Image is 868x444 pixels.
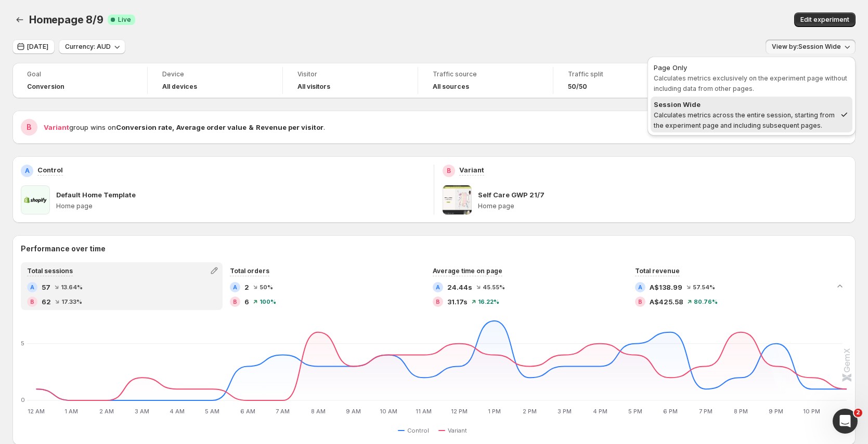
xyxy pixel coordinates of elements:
[276,408,290,415] text: 7 AM
[25,167,30,175] h2: A
[61,299,82,305] span: 17.33 %
[638,284,642,290] h2: A
[30,299,34,305] h2: B
[451,408,468,415] text: 12 PM
[568,83,587,91] span: 50/50
[693,284,715,290] span: 57.54 %
[44,123,325,131] span: group wins on .
[27,43,48,51] span: [DATE]
[558,408,572,415] text: 3 PM
[176,123,247,131] strong: Average order value
[568,69,673,92] a: Traffic split50/50
[42,297,51,307] span: 62
[568,70,673,78] span: Traffic split
[297,70,403,78] span: Visitor
[734,408,748,415] text: 8 PM
[833,279,847,293] button: Collapse chart
[833,409,858,434] iframe: Intercom live chat
[800,16,849,24] span: Edit experiment
[311,408,326,415] text: 8 AM
[628,408,642,415] text: 5 PM
[28,408,45,415] text: 12 AM
[244,297,249,307] span: 6
[438,424,471,437] button: Variant
[29,14,103,26] span: Homepage 8/9
[205,408,219,415] text: 5 AM
[162,70,268,78] span: Device
[12,39,55,54] button: [DATE]
[59,39,125,54] button: Currency: AUD
[172,123,174,131] strong: ,
[447,282,472,292] span: 24.44s
[116,123,172,131] strong: Conversion rate
[118,16,131,24] span: Live
[654,74,847,92] span: Calculates metrics exclusively on the experiment page without including data from other pages.
[398,424,433,437] button: Control
[433,267,502,275] span: Average time on page
[162,83,197,91] h4: All devices
[407,426,429,435] span: Control
[380,408,397,415] text: 10 AM
[638,299,642,305] h2: B
[99,408,114,415] text: 2 AM
[56,202,425,210] p: Home page
[56,190,136,200] p: Default Home Template
[170,408,185,415] text: 4 AM
[523,408,537,415] text: 2 PM
[654,62,849,73] div: Page Only
[230,267,269,275] span: Total orders
[30,284,34,290] h2: A
[654,111,835,129] span: Calculates metrics across the entire session, starting from the experiment page and including sub...
[162,69,268,92] a: DeviceAll devices
[416,408,432,415] text: 11 AM
[61,284,83,290] span: 13.64 %
[240,408,255,415] text: 6 AM
[12,12,27,27] button: Back
[663,408,678,415] text: 6 PM
[433,70,538,78] span: Traffic source
[448,426,467,435] span: Variant
[436,284,440,290] h2: A
[64,408,78,415] text: 1 AM
[654,99,836,110] div: Session Wide
[260,299,276,305] span: 100 %
[65,43,111,51] span: Currency: AUD
[769,408,783,415] text: 9 PM
[443,185,472,214] img: Self Care GWP 21/7
[297,83,330,91] h4: All visitors
[21,396,25,403] text: 0
[233,299,237,305] h2: B
[27,83,64,91] span: Conversion
[447,167,451,175] h2: B
[650,297,683,307] span: A$425.58
[433,83,469,91] h4: All sources
[593,408,607,415] text: 4 PM
[478,202,847,210] p: Home page
[447,297,468,307] span: 31.17s
[694,299,718,305] span: 80.76 %
[21,244,847,254] h2: Performance over time
[249,123,254,131] strong: &
[436,299,440,305] h2: B
[27,69,133,92] a: GoalConversion
[433,69,538,92] a: Traffic sourceAll sources
[297,69,403,92] a: VisitorAll visitors
[854,409,862,417] span: 2
[766,39,856,54] button: View by:Session Wide
[21,185,50,214] img: Default Home Template
[488,408,501,415] text: 1 PM
[772,43,841,51] span: View by: Session Wide
[233,284,237,290] h2: A
[794,12,856,27] button: Edit experiment
[803,408,820,415] text: 10 PM
[244,282,249,292] span: 2
[459,165,484,175] p: Variant
[346,408,361,415] text: 9 AM
[478,299,499,305] span: 16.22 %
[650,282,682,292] span: A$138.99
[135,408,149,415] text: 3 AM
[27,267,73,275] span: Total sessions
[478,190,545,200] p: Self Care GWP 21/7
[256,123,323,131] strong: Revenue per visitor
[27,70,133,78] span: Goal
